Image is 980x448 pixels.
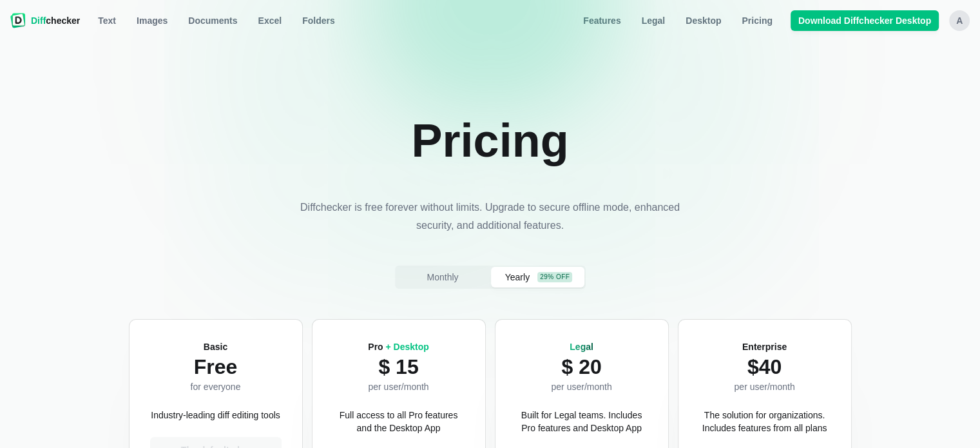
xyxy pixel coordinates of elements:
a: Diffchecker [10,10,80,31]
span: checker [31,14,80,27]
h2: Enterprise [734,340,794,353]
button: a [949,10,970,31]
p: Diffchecker is free forever without limits. Upgrade to secure offline mode, enhanced security, an... [297,199,684,235]
a: Legal [634,10,673,31]
span: Documents [186,14,240,27]
button: Yearly29% off [491,267,584,287]
span: + Desktop [385,342,428,352]
span: Excel [256,14,285,27]
a: Desktop [678,10,729,31]
button: Monthly [396,267,490,287]
span: Text [95,14,119,27]
span: Download Diffchecker Desktop [796,14,934,27]
p: Built for Legal teams. Includes Pro features and Desktop App [516,409,648,434]
a: Images [129,10,175,31]
p: Free [191,353,241,380]
p: per user/month [734,380,794,393]
p: $40 [734,353,794,380]
h2: Pro [368,340,429,353]
span: Images [134,14,170,27]
span: Folders [300,14,338,27]
p: per user/month [551,380,611,393]
a: Pricing [734,10,780,31]
span: Legal [639,14,668,27]
p: Industry-leading diff editing tools [151,409,280,422]
span: Desktop [683,14,724,27]
p: $ 15 [368,353,429,380]
a: Features [575,10,628,31]
span: Features [581,14,623,27]
span: Legal [570,342,593,352]
p: for everyone [191,380,241,393]
a: Documents [180,10,245,31]
img: Diffchecker logo [10,13,26,28]
h2: Basic [191,340,241,353]
a: Download Diffchecker Desktop [791,10,939,31]
a: Text [90,10,124,31]
p: $ 20 [551,353,611,380]
button: Folders [294,10,343,31]
a: Excel [251,10,290,31]
p: The solution for organizations. Includes features from all plans [699,409,831,434]
span: Monthly [424,271,461,284]
span: Diff [31,15,46,26]
h1: Pricing [411,113,568,168]
span: Yearly [503,271,532,284]
div: 29% off [537,272,572,282]
p: per user/month [368,380,429,393]
span: Pricing [739,14,774,27]
p: Full access to all Pro features and the Desktop App [333,409,465,434]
